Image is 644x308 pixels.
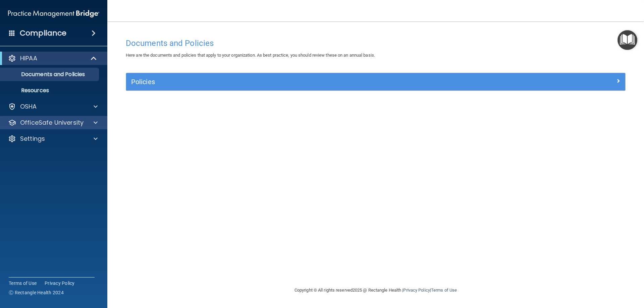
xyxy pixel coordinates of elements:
a: OSHA [8,103,98,111]
h4: Compliance [20,28,66,38]
p: Resources [4,87,96,94]
button: Open Resource Center [618,30,637,50]
h4: Documents and Policies [126,39,626,48]
a: Terms of Use [431,288,457,293]
img: PMB logo [8,7,99,20]
a: Privacy Policy [45,280,75,287]
iframe: Drift Widget Chat Controller [528,260,636,287]
p: OfficeSafe University [20,119,84,127]
p: Settings [20,135,45,143]
p: Documents and Policies [4,71,96,78]
span: Ⓒ Rectangle Health 2024 [9,289,64,296]
span: Here are the documents and policies that apply to your organization. As best practice, you should... [126,53,375,58]
div: Copyright © All rights reserved 2025 @ Rectangle Health | | [253,280,498,301]
a: Privacy Policy [403,288,430,293]
a: Policies [131,76,620,87]
p: HIPAA [20,54,37,62]
a: Terms of Use [9,280,37,287]
a: OfficeSafe University [8,119,98,127]
p: OSHA [20,103,37,111]
a: Settings [8,135,98,143]
h5: Policies [131,78,495,85]
a: HIPAA [8,54,97,62]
